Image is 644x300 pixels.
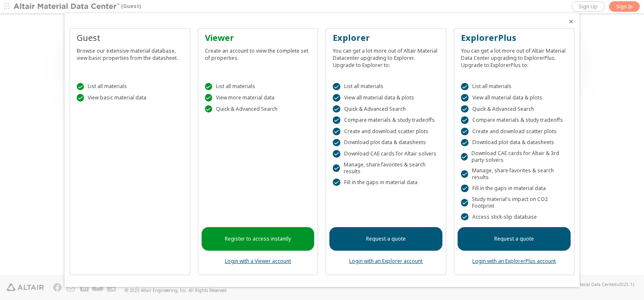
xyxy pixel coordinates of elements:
[461,94,469,102] div: 
[461,94,567,102] div: View all material data & plots
[333,164,340,172] div: 
[461,32,567,44] div: ExplorerPlus
[333,105,439,113] div: Quick & Advanced Search
[461,185,567,192] div: Fill in the gaps in material data
[205,94,213,102] div: 
[461,83,469,91] div: 
[461,199,468,206] div: 
[205,83,311,91] div: List all materials
[461,44,567,69] div: You can get a lot more out of Altair Material Data Center upgrading to ExplorerPlus. Upgrade to E...
[461,153,468,161] div: 
[472,257,556,265] a: Login with an ExplorerPlus account
[461,128,567,135] div: Create and download scatter plots
[333,128,340,135] div: 
[205,32,311,44] div: Viewer
[461,116,469,124] div: 
[333,150,340,158] div: 
[461,116,567,124] div: Compare materials & study tradeoffs
[333,32,439,44] div: Explorer
[333,44,439,69] div: You can get a lot more out of Altair Material Datacenter upgrading to Explorer. Upgrade to Explor...
[205,83,213,91] div: 
[333,94,340,102] div: 
[333,179,439,186] div: Fill in the gaps in material data
[77,83,183,91] div: List all materials
[461,196,567,209] div: Study material's impact on CO2 Footprint
[333,116,340,124] div: 
[458,227,571,251] a: Request a quote
[568,18,574,25] button: Close
[77,44,183,62] div: Browse our extensive material database, view basic properties from the datasheet.
[461,128,469,135] div: 
[461,170,468,178] div: 
[461,150,567,163] div: Download CAE cards for Altair & 3rd party solvers
[333,150,439,158] div: Download CAE cards for Altair solvers
[333,139,439,147] div: Download plot data & datasheets
[333,161,439,175] div: Manage, share favorites & search results
[461,105,469,113] div: 
[205,44,311,62] div: Create an account to view the complete set of properties.
[349,257,423,265] a: Login with an Explorer account
[333,94,439,102] div: View all material data & plots
[205,94,311,102] div: View more material data
[202,227,315,251] a: Register to access instantly
[333,105,340,113] div: 
[333,83,340,91] div: 
[205,105,213,113] div: 
[333,83,439,91] div: List all materials
[77,83,84,91] div: 
[77,32,183,44] div: Guest
[461,83,567,91] div: List all materials
[461,139,567,147] div: Download plot data & datasheets
[329,227,442,251] a: Request a quote
[461,213,567,221] div: Access stick-slip database
[461,213,469,221] div: 
[77,94,183,102] div: View basic material data
[333,139,340,147] div: 
[77,94,84,102] div: 
[461,185,469,192] div: 
[225,257,291,265] a: Login with a Viewer account
[461,167,567,181] div: Manage, share favorites & search results
[205,105,311,113] div: Quick & Advanced Search
[333,128,439,135] div: Create and download scatter plots
[333,179,340,186] div: 
[461,139,469,147] div: 
[461,105,567,113] div: Quick & Advanced Search
[333,116,439,124] div: Compare materials & study tradeoffs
